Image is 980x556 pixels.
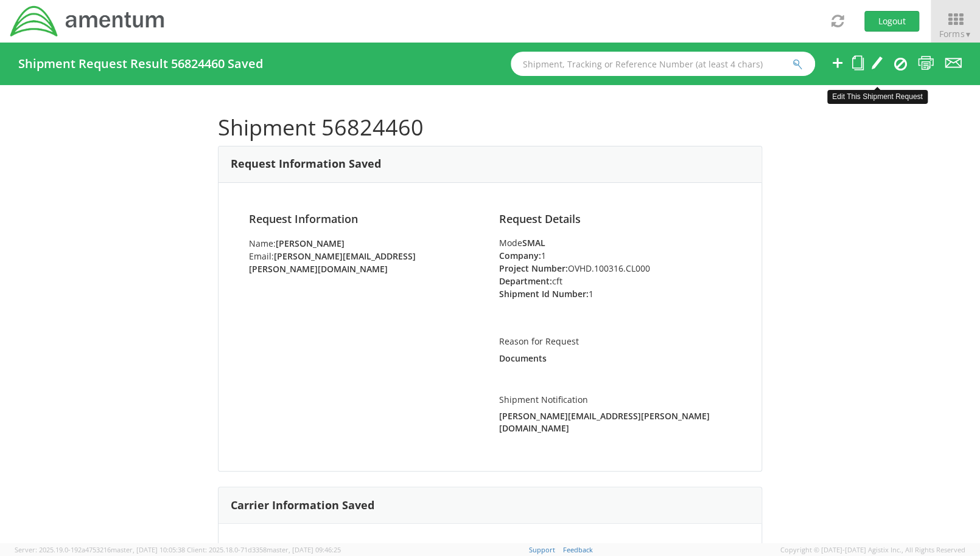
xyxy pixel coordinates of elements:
[18,57,263,70] h4: Shipment Request Result 56824460 Saved
[499,250,541,261] strong: Company:
[499,262,731,275] li: OVHD.100316.CL000
[499,213,731,225] h4: Request Details
[827,90,928,104] div: Edit This Shipment Request
[522,237,545,249] strong: SMAL
[499,263,568,274] strong: Project Number:
[499,237,731,249] div: Mode
[276,238,345,249] strong: [PERSON_NAME]
[249,237,481,250] li: Name:
[499,275,731,287] li: cft
[499,287,731,300] li: 1
[499,275,552,287] strong: Department:
[187,545,341,554] span: Client: 2025.18.0-71d3358
[9,4,166,38] img: dyn-intl-logo-049831509241104b2a82.png
[864,11,919,32] button: Logout
[964,29,971,39] span: ▼
[218,115,762,140] h1: Shipment 56824460
[15,545,185,554] span: Server: 2025.19.0-192a4753216
[939,28,971,39] span: Forms
[499,288,589,300] strong: Shipment Id Number:
[267,545,341,554] span: master, [DATE] 09:46:25
[499,337,731,346] h5: Reason for Request
[511,52,815,76] input: Shipment, Tracking or Reference Number (at least 4 chars)
[499,352,547,364] strong: Documents
[780,545,965,555] span: Copyright © [DATE]-[DATE] Agistix Inc., All Rights Reserved
[231,158,381,170] h3: Request Information Saved
[231,499,374,512] h3: Carrier Information Saved
[249,250,481,275] li: Email:
[499,395,731,404] h5: Shipment Notification
[499,410,710,434] strong: [PERSON_NAME][EMAIL_ADDRESS][PERSON_NAME][DOMAIN_NAME]
[111,545,185,554] span: master, [DATE] 10:05:38
[499,249,731,262] li: 1
[249,213,481,225] h4: Request Information
[563,545,593,554] a: Feedback
[529,545,555,554] a: Support
[249,250,416,275] strong: [PERSON_NAME][EMAIL_ADDRESS][PERSON_NAME][DOMAIN_NAME]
